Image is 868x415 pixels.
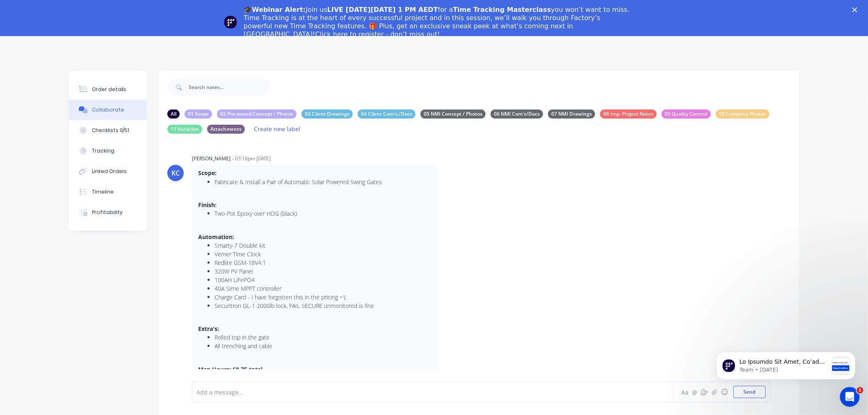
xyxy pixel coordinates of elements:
strong: Extra's: [198,325,219,333]
strong: Automation: [198,233,234,241]
li: Redlite GSM-18V4.1 [215,258,433,267]
button: Create new label [250,123,305,135]
li: Fabricate & Install a Pair of Automatic Solar Powered Swing Gates [215,178,433,186]
b: LIVE [DATE][DATE] 1 PM AEDT [327,6,438,14]
li: Vemer Time Clock [215,250,433,258]
div: KC [171,168,180,178]
iframe: Intercom notifications message [704,335,868,393]
span: 1 [857,387,863,394]
div: Close [852,7,861,12]
li: Smarty-7 Double kit [215,241,433,250]
button: Timeline [69,182,147,202]
div: [PERSON_NAME] [192,155,231,162]
button: @ [690,387,700,397]
div: Join us for a you won’t want to miss. Time Tracking is at the heart of every successful project a... [244,6,631,39]
strong: Finish: [198,201,217,209]
button: Order details [69,79,147,100]
div: 10 Complete Photos [716,109,770,119]
img: Profile image for Team [224,16,237,29]
div: Linked Orders [92,168,127,175]
div: Order details [92,86,127,93]
li: 320W PV Panel [215,267,433,276]
li: 40A Sirne MPPT controller [215,284,433,293]
div: 01 Scope [185,109,212,119]
b: Time Tracking Masterclass [453,6,551,14]
div: 08 Imp. Project Notes [600,109,657,119]
div: Checklists 0/51 [92,127,130,134]
li: Charge Card - I have forgotten this in the pricing ='( [215,293,433,301]
li: 100AH LiFePO4 [215,276,433,284]
li: Rolled top in the gate [215,333,433,342]
div: 04 Client Com's./Docs [358,109,416,119]
li: Securitron GL-1 2000lb lock, FAIL SECURE unmonitored is fine [215,301,433,310]
div: 05 NMI Concept / Photos [420,109,486,119]
li: All trenching and cable [215,342,433,350]
b: 🎓Webinar Alert: [244,6,306,14]
div: 06 NMI Com's/Docs [491,109,543,119]
div: - 03:16pm [DATE] [232,155,271,162]
strong: Man Hours: 68.75 total [198,365,263,373]
div: Attachments [207,125,245,134]
div: All [167,109,180,119]
div: Profitability [92,209,123,216]
p: Message from Team, sent 1w ago [36,31,124,38]
div: 03 Client Drawings [302,109,353,119]
div: Timeline [92,188,114,196]
strong: Scope: [198,169,217,177]
div: 02 Pre-award Concept / Photos [217,109,297,119]
div: Collaborate [92,106,124,114]
div: 09 Quality Control [662,109,711,119]
li: Two-Pot Epoxy over HDG (black) [215,209,433,218]
button: Collaborate [69,100,147,120]
iframe: Intercom live chat [840,387,860,407]
input: Search notes... [189,79,270,96]
button: Profitability [69,202,147,223]
button: Tracking [69,141,147,161]
div: 07 NMI Drawings [548,109,595,119]
div: Tracking [92,147,114,155]
button: ☺ [720,387,729,397]
button: Checklists 0/51 [69,120,147,141]
a: Click here to register - don’t miss out! [315,30,440,38]
button: Linked Orders [69,161,147,182]
div: 11 Variation [167,125,202,134]
button: Aa [680,387,690,397]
